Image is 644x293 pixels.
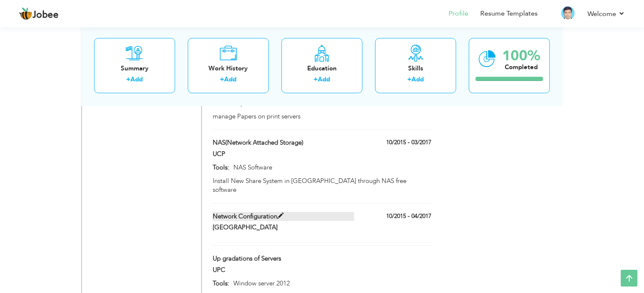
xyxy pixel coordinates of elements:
label: + [408,75,412,84]
label: + [314,75,318,84]
div: 100% [502,49,540,63]
p: NAS Software [229,163,431,172]
div: Keywords by Traffic [93,50,142,55]
a: Add [412,75,424,84]
label: NAS(Network Attached Storage) [213,138,354,147]
p: Window server 2012 [229,279,431,288]
label: Tools: [213,279,229,288]
a: Jobee [19,7,59,21]
span: Jobee [32,11,59,20]
label: Tools: [213,163,229,172]
label: UPC [213,266,354,274]
div: Work History [195,64,262,73]
img: tab_domain_overview_orange.svg [23,49,30,56]
div: Summary [101,64,168,73]
a: Add [131,75,143,84]
img: jobee.io [19,7,32,21]
div: Domain Overview [32,50,76,55]
div: v 4.0.25 [24,13,41,20]
div: Skills [382,64,449,73]
div: Completed [502,63,540,72]
a: Resume Templates [480,9,538,19]
a: Welcome [587,9,625,19]
label: Network Configuration [213,212,354,221]
div: manage Papers on print servers [213,112,431,121]
img: Profile Img [561,6,575,20]
a: Add [225,75,237,84]
label: + [220,75,225,84]
label: [GEOGRAPHIC_DATA] [213,223,354,232]
div: Education [288,64,356,73]
label: 10/2015 - 03/2017 [386,138,431,147]
a: Profile [449,9,468,19]
div: Domain: [DOMAIN_NAME] [22,22,93,29]
div: Install New Share System in [GEOGRAPHIC_DATA] through NAS free software [213,177,431,195]
label: UCP [213,150,354,159]
label: Up gradations of Servers [213,254,354,263]
img: website_grey.svg [14,22,20,29]
img: tab_keywords_by_traffic_grey.svg [84,49,91,56]
img: logo_orange.svg [14,13,20,20]
label: 10/2015 - 04/2017 [386,212,431,220]
label: + [127,75,131,84]
a: Add [318,75,330,84]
